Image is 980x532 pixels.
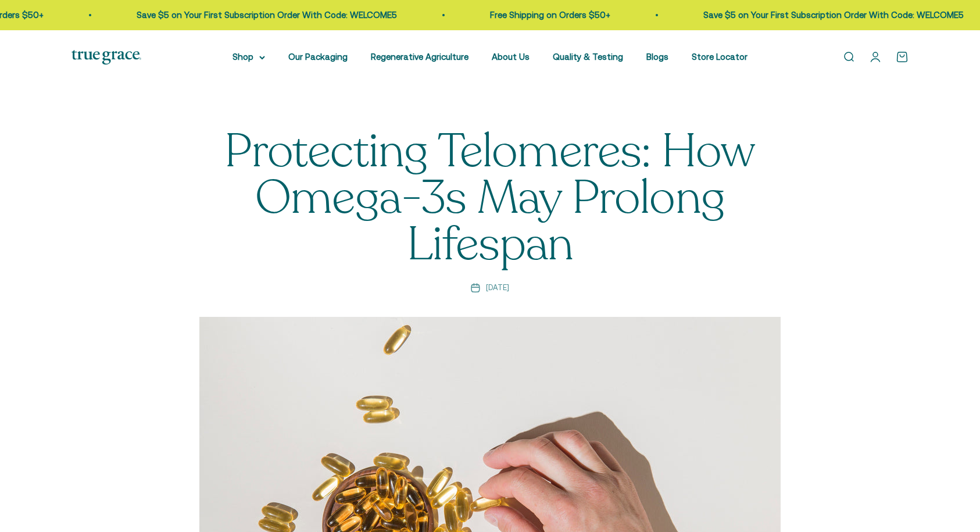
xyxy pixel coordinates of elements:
p: Save $5 on Your First Subscription Order With Code: WELCOME5 [693,8,953,22]
a: Our Packaging [288,52,348,62]
h1: Protecting Telomeres: How Omega-3s May Prolong Lifespan [199,128,781,268]
a: Blogs [646,52,668,62]
a: Free Shipping on Orders $50+ [480,10,600,20]
a: Quality & Testing [553,52,623,62]
a: About Us [492,52,530,62]
a: Store Locator [692,52,747,62]
summary: Shop [233,50,265,64]
p: Save $5 on Your First Subscription Order With Code: WELCOME5 [126,8,387,22]
a: Regenerative Agriculture [371,52,468,62]
time: [DATE] [486,282,509,294]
